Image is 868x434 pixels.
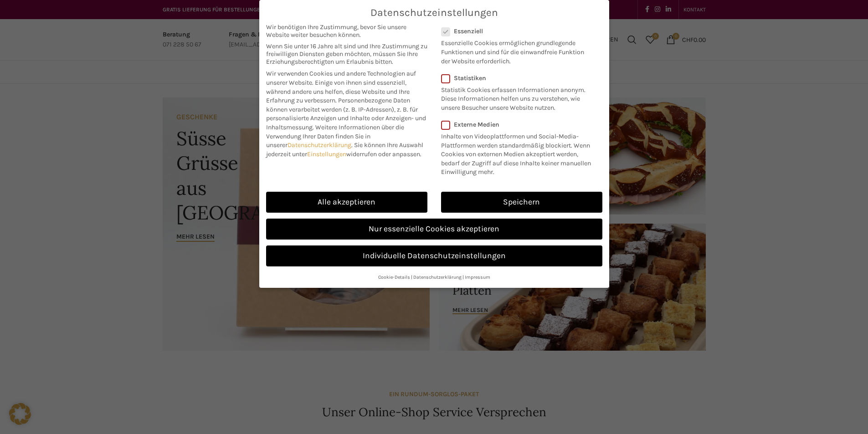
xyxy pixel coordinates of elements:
[370,7,498,19] span: Datenschutzeinstellungen
[288,141,351,149] a: Datenschutzerklärung
[441,128,596,177] p: Inhalte von Videoplattformen und Social-Media-Plattformen werden standardmäßig blockiert. Wenn Co...
[266,97,426,131] span: Personenbezogene Daten können verarbeitet werden (z. B. IP-Adressen), z. B. für personalisierte A...
[378,274,410,280] a: Cookie-Details
[307,150,346,158] a: Einstellungen
[413,274,462,280] a: Datenschutzerklärung
[441,121,596,128] label: Externe Medien
[266,70,416,104] span: Wir verwenden Cookies und andere Technologien auf unserer Website. Einige von ihnen sind essenzie...
[266,141,423,158] span: Sie können Ihre Auswahl jederzeit unter widerrufen oder anpassen.
[266,123,404,149] span: Weitere Informationen über die Verwendung Ihrer Daten finden Sie in unserer .
[266,23,427,39] span: Wir benötigen Ihre Zustimmung, bevor Sie unsere Website weiter besuchen können.
[441,82,591,112] p: Statistik Cookies erfassen Informationen anonym. Diese Informationen helfen uns zu verstehen, wie...
[441,27,591,35] label: Essenziell
[441,74,591,82] label: Statistiken
[465,274,490,280] a: Impressum
[266,42,427,66] span: Wenn Sie unter 16 Jahre alt sind und Ihre Zustimmung zu freiwilligen Diensten geben möchten, müss...
[441,192,602,213] a: Speichern
[441,35,591,66] p: Essenzielle Cookies ermöglichen grundlegende Funktionen und sind für die einwandfreie Funktion de...
[266,192,427,213] a: Alle akzeptieren
[266,219,602,240] a: Nur essenzielle Cookies akzeptieren
[266,245,602,266] a: Individuelle Datenschutzeinstellungen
